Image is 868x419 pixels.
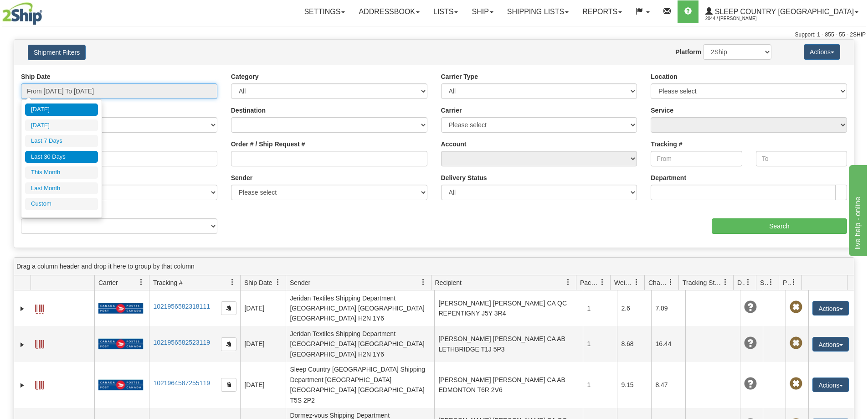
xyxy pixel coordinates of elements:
[28,45,86,60] button: Shipment Filters
[134,274,149,290] a: Carrier filter column settings
[441,140,467,149] label: Account
[240,326,286,362] td: [DATE]
[614,278,633,287] span: Weight
[629,274,644,290] a: Weight filter column settings
[575,0,629,23] a: Reports
[651,362,685,408] td: 8.47
[286,362,434,408] td: Sleep Country [GEOGRAPHIC_DATA] Shipping Department [GEOGRAPHIC_DATA] [GEOGRAPHIC_DATA] [GEOGRAPH...
[583,290,617,326] td: 1
[21,72,51,81] label: Ship Date
[441,173,487,182] label: Delivery Status
[441,72,478,81] label: Carrier Type
[580,278,599,287] span: Packages
[35,300,44,315] a: Label
[352,0,426,23] a: Addressbook
[2,31,866,39] div: Support: 1 - 855 - 55 - 2SHIP
[153,303,210,310] a: 1021956582318111
[7,5,84,16] div: live help - online
[153,339,210,346] a: 1021956582523119
[270,274,286,290] a: Ship Date filter column settings
[786,274,801,290] a: Pickup Status filter column settings
[286,290,434,326] td: Jeridan Textiles Shipping Department [GEOGRAPHIC_DATA] [GEOGRAPHIC_DATA] [GEOGRAPHIC_DATA] H2N 1Y6
[221,378,236,392] button: Copy to clipboard
[651,173,686,182] label: Department
[583,326,617,362] td: 1
[231,72,259,81] label: Category
[718,274,733,290] a: Tracking Status filter column settings
[434,290,583,326] td: [PERSON_NAME] [PERSON_NAME] CA QC REPENTIGNY J5Y 3R4
[465,0,500,23] a: Ship
[98,278,118,287] span: Carrier
[231,173,252,182] label: Sender
[25,151,98,163] li: Last 30 Days
[740,274,756,290] a: Delivery Status filter column settings
[651,290,685,326] td: 7.09
[416,274,431,290] a: Sender filter column settings
[435,278,462,287] span: Recipient
[434,326,583,362] td: [PERSON_NAME] [PERSON_NAME] CA AB LETHBRIDGE T1J 5P3
[790,378,802,390] span: Pickup Not Assigned
[25,182,98,195] li: Last Month
[617,290,651,326] td: 2.6
[651,151,742,166] input: From
[153,379,210,387] a: 1021964587255119
[25,166,98,179] li: This Month
[18,304,27,313] a: Expand
[663,274,678,290] a: Charge filter column settings
[744,301,757,314] span: Unknown
[699,0,865,23] a: Sleep Country [GEOGRAPHIC_DATA] 2044 / [PERSON_NAME]
[297,0,352,23] a: Settings
[617,362,651,408] td: 9.15
[244,278,272,287] span: Ship Date
[713,8,854,16] span: Sleep Country [GEOGRAPHIC_DATA]
[153,278,183,287] span: Tracking #
[675,47,701,57] label: Platform
[812,301,849,316] button: Actions
[231,140,305,149] label: Order # / Ship Request #
[847,163,867,256] iframe: chat widget
[651,326,685,362] td: 16.44
[426,0,465,23] a: Lists
[790,337,802,350] span: Pickup Not Assigned
[812,337,849,352] button: Actions
[290,278,310,287] span: Sender
[756,151,847,166] input: To
[225,274,240,290] a: Tracking # filter column settings
[617,326,651,362] td: 8.68
[760,278,768,287] span: Shipment Issues
[441,106,462,115] label: Carrier
[763,274,779,290] a: Shipment Issues filter column settings
[221,301,236,315] button: Copy to clipboard
[240,362,286,408] td: [DATE]
[804,44,840,60] button: Actions
[25,103,98,116] li: [DATE]
[25,198,98,210] li: Custom
[231,106,266,115] label: Destination
[18,340,27,349] a: Expand
[25,119,98,132] li: [DATE]
[18,381,27,390] a: Expand
[98,303,143,314] img: 20 - Canada Post
[651,72,677,81] label: Location
[790,301,802,314] span: Pickup Not Assigned
[595,274,610,290] a: Packages filter column settings
[240,290,286,326] td: [DATE]
[783,278,791,287] span: Pickup Status
[35,336,44,351] a: Label
[712,218,847,234] input: Search
[683,278,722,287] span: Tracking Status
[221,337,236,351] button: Copy to clipboard
[583,362,617,408] td: 1
[35,377,44,392] a: Label
[744,337,757,350] span: Unknown
[2,2,42,25] img: logo2044.jpg
[500,0,575,23] a: Shipping lists
[286,326,434,362] td: Jeridan Textiles Shipping Department [GEOGRAPHIC_DATA] [GEOGRAPHIC_DATA] [GEOGRAPHIC_DATA] H2N 1Y6
[648,278,668,287] span: Charge
[98,379,143,391] img: 20 - Canada Post
[560,274,576,290] a: Recipient filter column settings
[434,362,583,408] td: [PERSON_NAME] [PERSON_NAME] CA AB EDMONTON T6R 2V6
[651,106,673,115] label: Service
[705,14,774,23] span: 2044 / [PERSON_NAME]
[98,338,143,350] img: 20 - Canada Post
